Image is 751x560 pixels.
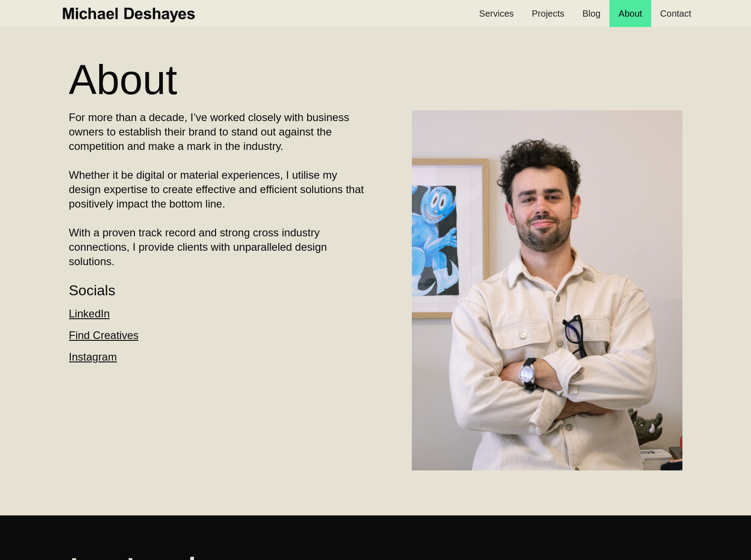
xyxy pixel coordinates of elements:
[69,351,117,363] a: Instagram
[69,110,371,269] p: For more than a decade, I’ve worked closely with business owners to establish their brand to stan...
[69,59,682,101] h2: About
[69,307,110,320] a: LinkedIn
[69,329,139,341] a: Find Creatives‍
[69,282,115,298] h2: Socials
